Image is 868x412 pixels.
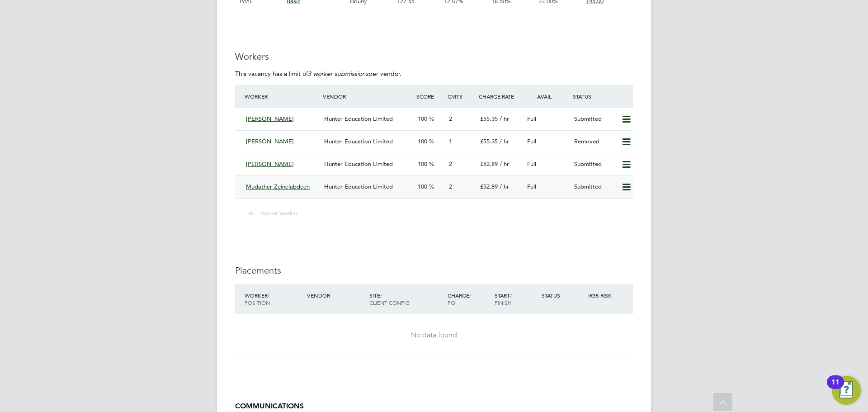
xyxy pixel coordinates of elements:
[367,287,445,311] div: Site
[831,382,840,394] div: 11
[418,160,427,168] span: 100
[527,183,536,190] span: Full
[571,112,618,127] div: Submitted
[324,183,393,190] span: Hunter Education Limited
[500,160,509,168] span: / hr
[246,160,294,168] span: [PERSON_NAME]
[244,331,624,340] div: No data found
[235,70,633,78] p: This vacancy has a limit of per vendor.
[500,137,509,145] span: / hr
[246,115,294,123] span: [PERSON_NAME]
[571,157,618,172] div: Submitted
[527,137,536,145] span: Full
[235,265,633,276] h3: Placements
[321,88,414,104] div: Vendor
[445,287,492,311] div: Charge
[527,115,536,123] span: Full
[480,183,498,190] span: £52.89
[449,115,452,123] span: 2
[418,137,427,145] span: 100
[369,292,410,306] span: / Client Config
[418,183,427,190] span: 100
[324,137,393,145] span: Hunter Education Limited
[495,292,512,306] span: / Finish
[524,88,571,104] div: Avail
[480,160,498,168] span: £52.89
[242,88,321,104] div: Worker
[235,51,633,62] h3: Workers
[449,137,452,145] span: 1
[242,287,305,311] div: Worker
[448,292,471,306] span: / PO
[246,183,310,190] span: Mudather Zeinelabdeen
[832,376,861,405] button: Open Resource Center, 11 new notifications
[246,137,294,145] span: [PERSON_NAME]
[324,160,393,168] span: Hunter Education Limited
[571,88,633,104] div: Status
[305,287,367,303] div: Vendor
[261,209,297,217] span: Submit Worker
[492,287,539,311] div: Start
[242,208,305,219] button: Submit Worker
[414,88,445,104] div: Score
[476,88,524,104] div: Charge Rate
[418,115,427,123] span: 100
[324,115,393,123] span: Hunter Education Limited
[571,180,618,194] div: Submitted
[235,402,633,411] h5: COMMUNICATIONS
[449,160,452,168] span: 2
[500,183,509,190] span: / hr
[445,88,476,104] div: Cmts
[539,287,586,303] div: Status
[480,115,498,123] span: £55.35
[245,292,270,306] span: / Position
[586,287,617,303] div: IR35 Risk
[480,137,498,145] span: £55.35
[527,160,536,168] span: Full
[500,115,509,123] span: / hr
[449,183,452,190] span: 2
[308,70,368,78] em: 3 worker submissions
[571,134,618,149] div: Removed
